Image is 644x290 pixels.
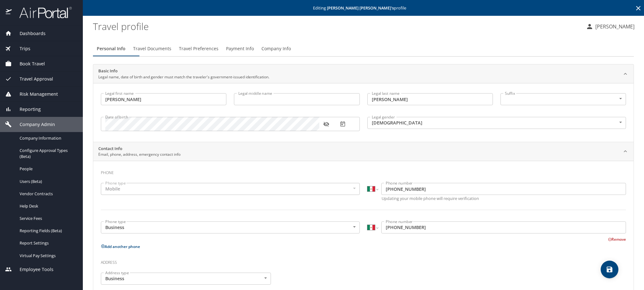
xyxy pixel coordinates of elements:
button: Remove [608,237,626,242]
h3: Address [101,256,626,266]
div: ​ [500,93,626,105]
h2: Contact Info [98,146,181,152]
div: Basic InfoLegal name, date of birth and gender must match the traveler's government-issued identi... [93,83,634,142]
span: Travel Approval [12,76,53,82]
span: Configure Approval Types (Beta) [20,148,75,160]
span: Trips [12,45,30,52]
span: Company Admin [12,121,55,128]
div: Business [101,273,271,285]
img: icon-airportal.png [6,6,12,19]
button: [PERSON_NAME] [583,21,637,32]
div: Mobile [101,183,360,195]
span: Report Settings [20,240,75,246]
span: Personal Info [97,45,126,53]
h1: Travel profile [93,16,581,36]
div: [DEMOGRAPHIC_DATA] [367,117,626,129]
strong: [PERSON_NAME] [PERSON_NAME] 's [327,5,394,11]
span: Company Information [20,135,75,141]
div: Business [101,221,360,233]
div: Profile [93,41,634,56]
span: Travel Preferences [179,45,218,53]
span: Dashboards [12,30,46,37]
p: Email, phone, address, emergency contact info [98,152,181,157]
span: Users (Beta) [20,178,75,184]
span: Risk Management [12,91,58,98]
span: Travel Documents [133,45,171,53]
span: People [20,166,75,172]
p: Legal name, date of birth and gender must match the traveler's government-issued identification. [98,74,269,80]
p: Editing profile [85,6,642,10]
div: Basic InfoLegal name, date of birth and gender must match the traveler's government-issued identi... [93,64,634,83]
span: Service Fees [20,215,75,221]
p: [PERSON_NAME] [593,23,635,30]
p: Updating your mobile phone will require verification [382,196,626,201]
button: save [601,261,618,278]
span: Payment Info [226,45,254,53]
span: Help Desk [20,203,75,209]
span: Vendor Contracts [20,191,75,197]
span: Reporting [12,106,41,113]
div: Contact InfoEmail, phone, address, emergency contact info [93,142,634,161]
h2: Basic Info [98,68,269,74]
span: Employee Tools [12,266,53,273]
img: airportal-logo.png [12,6,72,19]
h3: Phone [101,166,626,177]
button: Add another phone [101,244,140,249]
span: Company Info [261,45,291,53]
span: Reporting Fields (Beta) [20,228,75,234]
span: Book Travel [12,60,45,67]
span: Virtual Pay Settings [20,253,75,259]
